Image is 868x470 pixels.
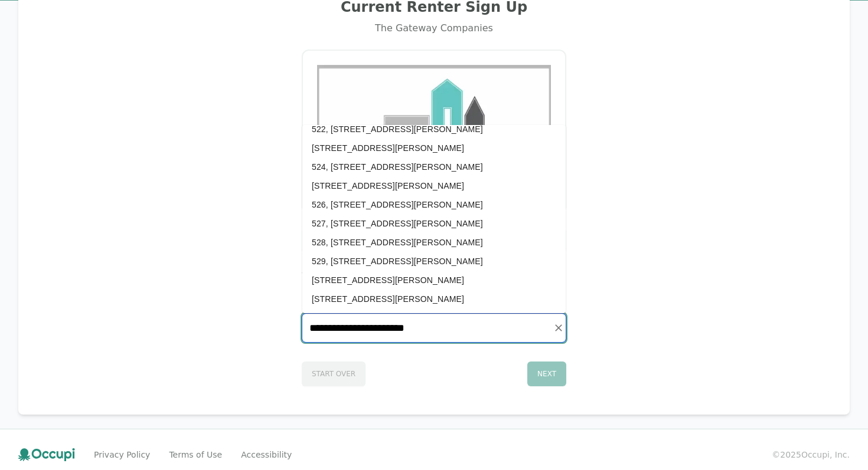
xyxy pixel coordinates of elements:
[302,314,566,342] input: Start typing...
[302,157,566,176] li: 524, [STREET_ADDRESS][PERSON_NAME]
[302,195,566,214] li: 526, [STREET_ADDRESS][PERSON_NAME]
[772,449,850,461] small: © 2025 Occupi, Inc.
[302,139,566,157] li: [STREET_ADDRESS][PERSON_NAME]
[302,252,566,271] li: 529, [STREET_ADDRESS][PERSON_NAME]
[550,320,567,336] button: Clear
[302,176,566,195] li: [STREET_ADDRESS][PERSON_NAME]
[302,287,566,299] p: Enter the address listed on your lease.
[94,449,150,461] a: Privacy Policy
[241,449,292,461] a: Accessibility
[32,21,836,35] div: The Gateway Companies
[317,65,551,198] img: Gateway Management
[302,271,566,290] li: [STREET_ADDRESS][PERSON_NAME]
[302,233,566,252] li: 528, [STREET_ADDRESS][PERSON_NAME]
[302,120,566,139] li: 522, [STREET_ADDRESS][PERSON_NAME]
[302,290,566,308] li: [STREET_ADDRESS][PERSON_NAME]
[302,268,566,285] h4: What is your rental address?
[302,214,566,233] li: 527, [STREET_ADDRESS][PERSON_NAME]
[169,449,222,461] a: Terms of Use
